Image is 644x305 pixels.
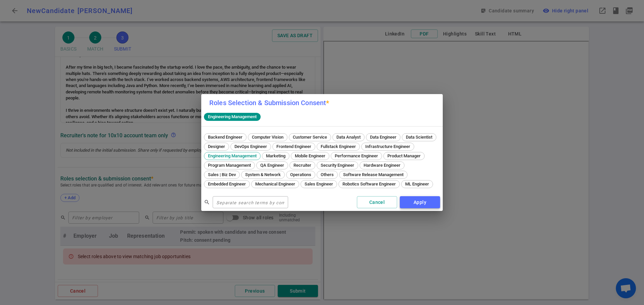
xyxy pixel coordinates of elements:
span: Performance Engineer [332,153,380,158]
span: Security Engineer [318,163,357,168]
span: Product Manager [385,153,423,158]
span: Marketing [264,153,288,158]
span: Data Analyst [334,135,363,140]
label: Roles Selection & Submission Consent [209,99,329,107]
span: DevOps Engineer [232,144,269,149]
span: Computer Vision [250,135,286,140]
span: Hardware Engineer [361,163,403,168]
span: Frontend Engineer [274,144,314,149]
span: Operations [288,172,314,177]
input: Separate search terms by comma or space [213,197,288,208]
span: Data Scientist [404,135,435,140]
span: Designer [206,144,227,149]
span: Software Release Management [341,172,406,177]
span: Embedded Engineer [206,181,248,186]
span: Customer Service [290,135,329,140]
span: Sales Engineer [302,181,335,186]
span: Mobile Engineer [292,153,328,158]
button: Apply [400,196,440,209]
span: Mechanical Engineer [253,181,298,186]
button: Cancel [357,196,397,209]
span: Program Management [206,163,253,168]
span: Fullstack Engineer [318,144,358,149]
span: Recruiter [291,163,314,168]
span: Data Engineer [368,135,399,140]
span: search [204,199,210,205]
span: Backend Engineer [206,135,245,140]
span: Engineering Management [206,153,259,158]
span: QA Engineer [258,163,286,168]
span: Sales | Biz Dev [206,172,238,177]
span: Engineering Management [205,114,259,119]
span: Others [318,172,336,177]
span: Robotics Software Engineer [340,181,398,186]
span: System & Network [243,172,283,177]
span: ML Engineer [403,181,431,186]
span: Infrastructure Engineer [363,144,413,149]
